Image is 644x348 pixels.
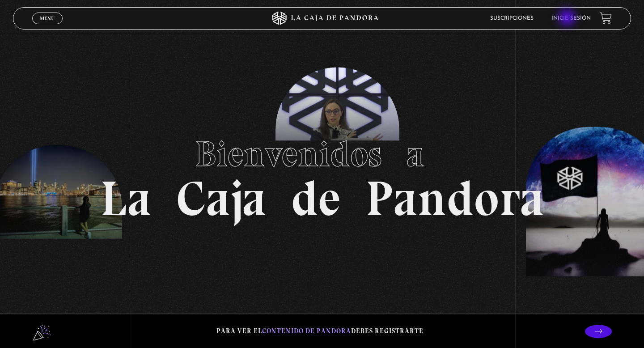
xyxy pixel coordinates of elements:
a: View your shopping cart [600,12,612,24]
a: Inicie sesión [551,16,591,21]
span: contenido de Pandora [262,327,351,335]
p: Para ver el debes registrarte [216,325,424,337]
h1: La Caja de Pandora [100,125,544,223]
a: Suscripciones [490,16,534,21]
span: Menu [40,16,55,21]
span: Bienvenidos a [195,132,449,175]
span: Cerrar [37,23,58,29]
